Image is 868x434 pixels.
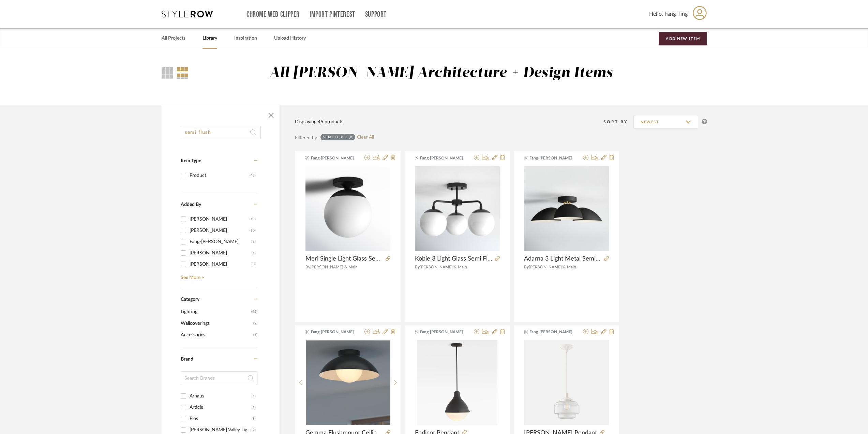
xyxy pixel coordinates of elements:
[162,34,185,43] a: All Projects
[529,265,576,269] span: [PERSON_NAME] & Main
[252,248,256,258] div: (4)
[365,12,387,17] a: Support
[524,265,529,269] span: By
[181,297,199,303] span: Category
[190,413,252,424] div: Flos
[310,12,355,17] a: Import Pinterest
[246,12,300,17] a: Chrome Web Clipper
[417,340,497,425] img: Endicot Pendant
[529,329,572,335] span: Fang-[PERSON_NAME]
[190,214,250,225] div: [PERSON_NAME]
[181,158,201,163] span: Item Type
[181,372,257,385] input: Search Brands
[250,170,256,181] div: (45)
[649,10,688,18] span: Hello, Fang-Ting
[250,214,256,225] div: (19)
[306,340,390,425] img: Gemma Flushmount Ceiling Light - Black
[252,391,256,402] div: (1)
[420,155,463,161] span: Fang-[PERSON_NAME]
[269,65,613,82] div: All [PERSON_NAME] Architecture + Design Items
[295,118,343,126] div: Displaying 45 products
[264,109,278,122] button: Close
[524,255,601,263] span: Adarna 3 Light Metal Semi Flush Mount
[252,236,256,247] div: (6)
[305,166,390,251] img: Meri Single Light Glass Semi Flush Mount
[181,318,252,329] span: Wallcoverings
[181,126,260,139] input: Search within 45 results
[305,255,383,263] span: Meri Single Light Glass Semi Flush Mount
[253,330,257,340] span: (1)
[524,340,609,425] div: 0
[603,118,633,125] div: Sort By
[181,329,252,341] span: Accessories
[415,340,500,425] div: 0
[305,265,310,269] span: By
[190,402,252,413] div: Article
[295,134,317,142] div: Filtered by
[420,265,467,269] span: [PERSON_NAME] & Main
[203,34,217,43] a: Library
[252,402,256,413] div: (1)
[252,413,256,424] div: (8)
[415,255,492,263] span: Kobie 3 Light Glass Semi Flush Mount
[181,357,193,362] span: Brand
[234,34,257,43] a: Inspiration
[323,135,348,139] div: semi flush
[659,32,707,45] button: Add New Item
[420,329,463,335] span: Fang-[PERSON_NAME]
[310,265,358,269] span: [PERSON_NAME] & Main
[179,270,257,281] a: See More +
[311,329,354,335] span: Fang-[PERSON_NAME]
[250,225,256,236] div: (10)
[415,166,500,251] img: Kobie 3 Light Glass Semi Flush Mount
[415,265,420,269] span: By
[190,225,250,236] div: [PERSON_NAME]
[274,34,306,43] a: Upload History
[524,166,609,251] img: Adarna 3 Light Metal Semi Flush Mount
[251,306,257,317] span: (42)
[181,202,201,207] span: Added By
[252,259,256,270] div: (3)
[253,318,257,329] span: (2)
[190,248,252,258] div: [PERSON_NAME]
[305,166,390,251] div: 0
[524,340,609,425] img: Otto Pendant
[190,236,252,247] div: Fang-[PERSON_NAME]
[311,155,354,161] span: Fang-[PERSON_NAME]
[190,391,252,402] div: Arhaus
[190,259,252,270] div: [PERSON_NAME]
[529,155,572,161] span: Fang-[PERSON_NAME]
[357,135,374,140] a: Clear All
[190,170,250,181] div: Product
[181,306,250,318] span: Lighting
